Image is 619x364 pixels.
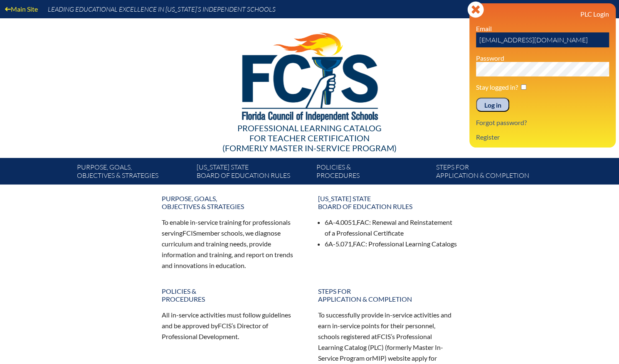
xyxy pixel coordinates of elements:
span: FCIS [182,229,196,237]
span: MIP [372,354,385,362]
h3: PLC Login [476,10,609,18]
a: Steps forapplication & completion [313,284,463,306]
span: FAC [353,240,365,248]
label: Email [476,25,492,32]
p: All in-service activities must follow guidelines and be approved by ’s Director of Professional D... [162,310,301,342]
a: Main Site [2,3,41,15]
label: Stay logged in? [476,83,518,91]
label: Password [476,54,504,62]
span: for Teacher Certification [249,133,370,143]
span: FCIS [377,332,391,340]
a: Purpose, goals,objectives & strategies [157,191,306,214]
span: FAC [357,218,369,226]
img: FCISlogo221.eps [224,18,395,132]
a: Policies &Procedures [313,161,433,184]
p: To enable in-service training for professionals serving member schools, we diagnose curriculum an... [162,217,301,271]
div: Professional Learning Catalog (formerly Master In-service Program) [70,123,549,153]
a: [US_STATE] StateBoard of Education rules [193,161,313,184]
span: PLC [370,343,382,351]
input: Log in [476,98,509,112]
a: Steps forapplication & completion [433,161,552,184]
a: Forgot password? [473,117,530,128]
li: 6A-4.0051, : Renewal and Reinstatement of a Professional Certificate [325,217,458,239]
svg: Close [467,1,484,18]
li: 6A-5.071, : Professional Learning Catalogs [325,239,458,249]
span: FCIS [218,322,232,330]
a: [US_STATE] StateBoard of Education rules [313,191,463,214]
a: Purpose, goals,objectives & strategies [74,161,193,184]
a: Register [473,131,503,143]
a: Policies &Procedures [157,284,306,306]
